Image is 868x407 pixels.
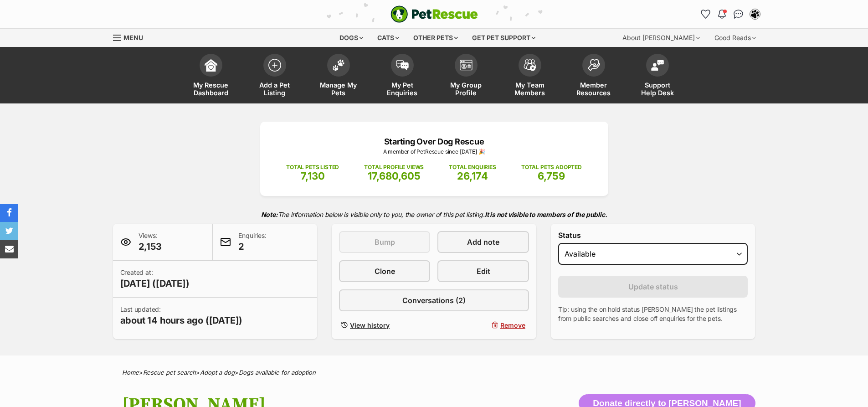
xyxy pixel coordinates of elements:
span: 17,680,605 [368,170,421,182]
img: team-members-icon-5396bd8760b3fe7c0b43da4ab00e1e3bb1a5d9ba89233759b79545d2d3fc5d0d.svg [524,59,536,71]
img: pet-enquiries-icon-7e3ad2cf08bfb03b45e93fb7055b45f3efa6380592205ae92323e6603595dc1f.svg [396,60,409,70]
img: chat-41dd97257d64d25036548639549fe6c8038ab92f7586957e7f3b1b290dea8141.svg [734,10,743,19]
a: Edit [437,260,529,282]
p: Enquiries: [238,231,266,253]
div: About [PERSON_NAME] [616,29,706,47]
p: TOTAL PETS LISTED [286,163,339,171]
button: My account [748,7,762,21]
a: Support Help Desk [626,49,689,103]
strong: Note: [261,211,278,218]
span: 26,174 [457,170,488,182]
button: Update status [558,276,748,298]
a: My Team Members [498,49,562,103]
img: notifications-46538b983faf8c2785f20acdc204bb7945ddae34d4c08c2a6579f10ce5e182be.svg [718,10,725,19]
a: Conversations [731,7,746,21]
div: Get pet support [466,29,542,47]
p: Created at: [120,268,190,290]
p: A member of PetRescue since [DATE] 🎉 [274,148,595,156]
a: Manage My Pets [307,49,370,103]
span: Remove [500,320,525,330]
p: Starting Over Dog Rescue [274,135,595,148]
a: My Group Profile [434,49,498,103]
p: Tip: using the on hold status [PERSON_NAME] the pet listings from public searches and close off e... [558,305,748,323]
div: Good Reads [708,29,762,47]
span: 2 [238,240,266,253]
span: Edit [477,266,490,277]
a: Add a Pet Listing [243,49,307,103]
div: > > > [99,369,769,376]
img: manage-my-pets-icon-02211641906a0b7f246fdf0571729dbe1e7629f14944591b6c1af311fb30b64b.svg [332,59,345,71]
img: dashboard-icon-eb2f2d2d3e046f16d808141f083e7271f6b2e854fb5c12c21221c1fb7104beca.svg [205,59,217,72]
img: Lynda Smith profile pic [750,10,760,19]
span: Update status [628,281,678,292]
img: logo-e224e6f780fb5917bec1dbf3a21bbac754714ae5b6737aabdf751b685950b380.svg [390,5,478,23]
span: 7,130 [301,170,325,182]
span: My Pet Enquiries [382,81,423,97]
div: Cats [371,29,406,47]
p: Last updated: [120,305,243,327]
strong: It is not visible to members of the public. [485,211,607,218]
span: about 14 hours ago ([DATE]) [120,314,243,327]
p: TOTAL ENQUIRIES [449,163,496,171]
div: Other pets [407,29,464,47]
p: Views: [139,231,162,253]
img: add-pet-listing-icon-0afa8454b4691262ce3f59096e99ab1cd57d4a30225e0717b998d2c9b9846f56.svg [268,59,281,72]
span: 6,759 [538,170,565,182]
span: Support Help Desk [637,81,678,97]
img: help-desk-icon-fdf02630f3aa405de69fd3d07c3f3aa587a6932b1a1747fa1d2bba05be0121f9.svg [651,60,664,71]
a: My Pet Enquiries [370,49,434,103]
a: Rescue pet search [143,369,196,376]
div: Dogs [333,29,370,47]
span: [DATE] ([DATE]) [120,277,190,290]
span: Add a Pet Listing [254,81,295,97]
span: Conversations (2) [402,295,466,306]
span: Add note [467,237,499,247]
a: Home [122,369,139,376]
p: TOTAL PETS ADOPTED [521,163,582,171]
a: Favourites [699,7,713,21]
img: member-resources-icon-8e73f808a243e03378d46382f2149f9095a855e16c252ad45f914b54edf8863c.svg [587,59,600,71]
span: Bump [375,237,395,247]
a: Conversations (2) [339,289,529,311]
label: Status [558,231,748,239]
button: Bump [339,231,430,253]
button: Notifications [715,7,729,21]
span: Member Resources [573,81,614,97]
p: TOTAL PROFILE VIEWS [364,163,424,171]
button: Remove [437,319,529,332]
span: 2,153 [139,240,162,253]
span: Clone [375,266,395,277]
a: Add note [437,231,529,253]
a: View history [339,319,430,332]
a: Member Resources [562,49,626,103]
span: Menu [123,34,143,41]
span: My Group Profile [446,81,487,97]
p: The information below is visible only to you, the owner of this pet listing. [113,205,755,224]
span: My Rescue Dashboard [190,81,231,97]
ul: Account quick links [699,7,762,21]
a: Dogs available for adoption [239,369,316,376]
span: View history [350,320,390,330]
a: My Rescue Dashboard [179,49,243,103]
a: PetRescue [390,5,478,23]
img: group-profile-icon-3fa3cf56718a62981997c0bc7e787c4b2cf8bcc04b72c1350f741eb67cf2f40e.svg [460,60,473,71]
span: Manage My Pets [318,81,359,97]
span: My Team Members [509,81,550,97]
a: Adopt a dog [200,369,235,376]
a: Menu [113,29,149,45]
a: Clone [339,260,430,282]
